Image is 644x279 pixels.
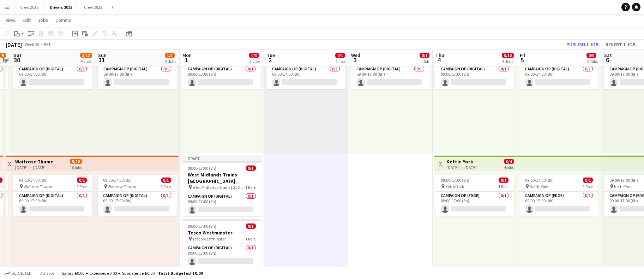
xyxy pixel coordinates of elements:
span: Thu [435,52,444,58]
app-job-card: Draft09:00-17:00 (8h)0/1West Midlands Trains [GEOGRAPHIC_DATA] West Midlands Trains [GEOGRAPHIC_D... [182,156,261,216]
span: 0/1 [499,178,508,183]
span: 0/1 [246,223,256,229]
span: Waitrose Thame [24,184,53,189]
app-card-role: Campaign Op (Digital)0/109:00-17:00 (8h) [98,192,177,216]
span: 5 [519,56,525,64]
div: 10 jobs [70,164,82,170]
div: 4 jobs [504,164,514,170]
span: Kettle York [530,184,548,189]
span: 5/10 [70,159,82,164]
app-card-role: Campaign Op (Digital)0/109:00-17:00 (8h) [182,244,261,268]
span: 1 Role [583,184,593,189]
a: Jobs [35,16,51,25]
app-card-role: Campaign Op (Digital)0/109:00-17:00 (8h) [98,65,177,89]
a: Comms [53,16,74,25]
app-card-role: Campaign Op (Digital)0/109:00-17:00 (8h) [13,192,92,216]
span: 0/1 [583,178,593,183]
span: Total Budgeted £0.00 [158,271,203,276]
div: 09:00-17:00 (8h)0/1 Kettle York1 RoleCampaign Op (Edge)0/109:00-17:00 (8h) [519,175,598,216]
span: All jobs [39,271,56,276]
span: 30 [13,56,22,64]
span: 2 [266,56,275,64]
span: 3 [350,56,360,64]
div: Salary £0.00 + Expenses £0.00 + Subsistence £0.00 = [62,271,203,276]
div: 1 Job [336,59,345,64]
span: 09:00-17:00 (8h) [188,223,217,229]
span: Sat [14,52,22,58]
app-job-card: 09:00-17:00 (8h)0/1 Waitrose Thame1 RoleCampaign Op (Digital)0/109:00-17:00 (8h) [13,175,92,216]
div: 9 Jobs [80,59,92,64]
span: Tesco Westminster [193,236,226,242]
span: 3/12 [80,53,92,58]
span: 6 [603,56,612,64]
button: Budgeted [4,269,33,277]
span: Kettle York [445,184,464,189]
app-card-role: Campaign Op (Edge)0/109:00-17:00 (8h) [519,192,598,216]
span: 0/1 [161,178,171,183]
span: Kettle York [614,184,633,189]
span: Week 35 [23,42,41,47]
app-job-card: 09:00-17:00 (8h)0/1 Waitrose Thame1 RoleCampaign Op (Digital)0/109:00-17:00 (8h) [98,175,177,216]
div: [DATE] → [DATE] [15,165,53,170]
button: Crew 2023 [78,0,108,14]
span: Jobs [38,17,48,23]
span: 09:00-17:00 (8h) [609,178,638,183]
span: 31 [97,56,107,64]
app-job-card: 09:00-17:00 (8h)0/1 Kettle York1 RoleCampaign Op (Edge)0/109:00-17:00 (8h) [435,175,514,216]
span: 1 [181,56,192,64]
h3: Tesco Westminster [182,229,261,236]
app-card-role: Campaign Op (Digital)0/109:00-17:00 (8h) [435,65,514,89]
app-card-role: Campaign Op (Digital)0/109:00-17:00 (8h) [266,65,345,89]
span: 0/10 [502,53,514,58]
span: 1 Role [77,184,87,189]
span: 09:00-17:00 (8h) [441,178,469,183]
span: 1 Role [246,185,256,190]
span: 0/1 [246,165,256,171]
span: 1 Role [246,236,256,242]
span: 09:00-17:00 (8h) [525,178,554,183]
h3: Waitrose Thame [15,158,53,165]
div: 09:00-17:00 (8h)0/1 Sky Various Locations1 RoleCampaign Op (Digital)0/109:00-17:00 (8h) [435,48,514,89]
span: 0/3 [249,53,259,58]
app-job-card: 09:00-17:00 (8h)0/1 Sky Various Locations1 RoleCampaign Op (Digital)0/109:00-17:00 (8h) [351,48,430,89]
span: 09:00-17:00 (8h) [19,178,48,183]
a: View [3,16,18,25]
app-job-card: 09:00-17:00 (8h)0/1 Sky Various Locations1 RoleCampaign Op (Digital)0/109:00-17:00 (8h) [13,48,92,89]
span: 1 Role [498,184,508,189]
span: View [6,17,16,23]
span: Waitrose Thame [108,184,138,189]
div: 09:00-17:00 (8h)0/1Tesco Westminster Tesco Westminster1 RoleCampaign Op (Digital)0/109:00-17:00 (8h) [182,219,261,268]
div: 3 Jobs [249,59,260,64]
span: 0/4 [504,159,514,164]
span: 1/5 [165,53,175,58]
span: 4 [434,56,444,64]
app-card-role: Campaign Op (Digital)0/109:00-17:00 (8h) [182,65,261,89]
button: Crew 2025 [14,0,44,14]
span: Tue [267,52,275,58]
app-job-card: 09:00-17:00 (8h)0/1 Sky Various Locations1 RoleCampaign Op (Digital)0/109:00-17:00 (8h) [182,48,261,89]
button: Revert 1 job [603,40,638,49]
app-job-card: 09:00-17:00 (8h)0/1 Sky Various Locations1 RoleCampaign Op (Digital)0/109:00-17:00 (8h) [519,48,598,89]
div: [DATE] → [DATE] [446,165,477,170]
app-card-role: Campaign Op (Digital)0/109:00-17:00 (8h) [351,65,430,89]
span: 0/1 [420,53,429,58]
span: 0/9 [586,53,596,58]
a: Edit [20,16,34,25]
div: 09:00-17:00 (8h)0/1 Sky Various Locations1 RoleCampaign Op (Digital)0/109:00-17:00 (8h) [98,48,177,89]
span: Mon [182,52,192,58]
button: Drivers 2025 [44,0,78,14]
app-card-role: Campaign Op (Digital)0/109:00-17:00 (8h) [519,65,598,89]
span: 09:00-17:00 (8h) [103,178,132,183]
div: BST [44,42,51,47]
span: Sat [604,52,612,58]
span: 0/1 [335,53,345,58]
app-job-card: 09:00-17:00 (8h)0/1 Sky Various Locations1 RoleCampaign Op (Digital)0/109:00-17:00 (8h) [266,48,345,89]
